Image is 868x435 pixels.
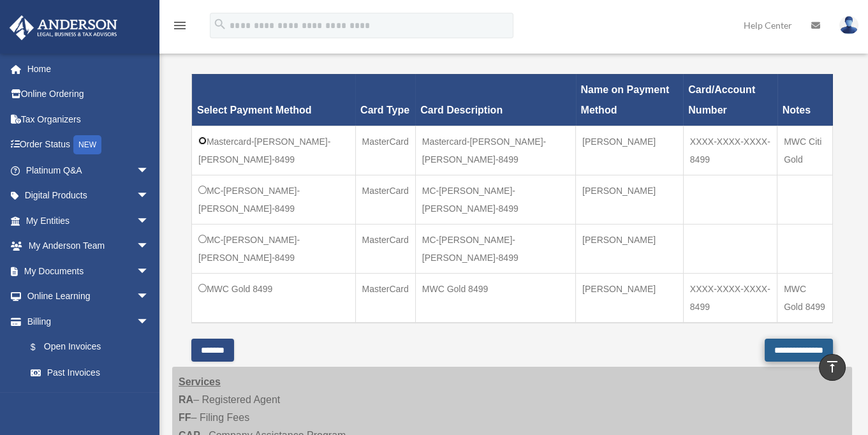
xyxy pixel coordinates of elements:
a: Manage Payments [18,385,162,411]
td: [PERSON_NAME] [576,273,684,323]
span: arrow_drop_down [136,258,162,284]
a: Tax Organizers [9,107,168,132]
td: MC-[PERSON_NAME]-[PERSON_NAME]-8499 [192,175,356,224]
a: My Anderson Teamarrow_drop_down [9,233,168,259]
td: [PERSON_NAME] [576,126,684,175]
td: XXXX-XXXX-XXXX-8499 [683,273,777,323]
a: Digital Productsarrow_drop_down [9,183,168,209]
a: vertical_align_top [819,354,846,381]
td: [PERSON_NAME] [576,175,684,224]
span: arrow_drop_down [136,183,162,209]
a: Platinum Q&Aarrow_drop_down [9,158,168,183]
a: $Open Invoices [18,334,156,360]
img: Anderson Advisors Platinum Portal [6,15,121,40]
td: MasterCard [355,224,415,273]
strong: FF [179,412,191,423]
a: Billingarrow_drop_down [9,309,162,334]
a: menu [172,22,188,33]
td: MC-[PERSON_NAME]-[PERSON_NAME]-8499 [192,224,356,273]
td: Mastercard-[PERSON_NAME]-[PERSON_NAME]-8499 [192,126,356,175]
a: My Documentsarrow_drop_down [9,258,168,284]
td: MWC Gold 8499 [415,273,575,323]
span: arrow_drop_down [136,208,162,234]
td: MC-[PERSON_NAME]-[PERSON_NAME]-8499 [415,224,575,273]
a: Home [9,56,168,82]
a: Order StatusNEW [9,132,168,158]
td: MC-[PERSON_NAME]-[PERSON_NAME]-8499 [415,175,575,224]
i: search [213,17,227,31]
th: Card Type [355,74,415,126]
td: MasterCard [355,273,415,323]
a: Past Invoices [18,360,162,385]
td: MWC Citi Gold [777,126,833,175]
td: MasterCard [355,126,415,175]
span: arrow_drop_down [136,309,162,335]
td: [PERSON_NAME] [576,224,684,273]
th: Name on Payment Method [576,74,684,126]
td: MWC Gold 8499 [777,273,833,323]
strong: RA [179,394,193,405]
td: XXXX-XXXX-XXXX-8499 [683,126,777,175]
img: User Pic [839,16,858,34]
td: MWC Gold 8499 [192,273,356,323]
span: arrow_drop_down [136,284,162,310]
span: arrow_drop_down [136,233,162,260]
i: vertical_align_top [825,359,840,374]
a: My Entitiesarrow_drop_down [9,208,168,233]
td: Mastercard-[PERSON_NAME]-[PERSON_NAME]-8499 [415,126,575,175]
i: menu [172,18,188,33]
th: Select Payment Method [192,74,356,126]
span: $ [38,339,44,355]
a: Online Ordering [9,82,168,107]
td: MasterCard [355,175,415,224]
th: Card/Account Number [683,74,777,126]
strong: Services [179,376,221,387]
a: Online Learningarrow_drop_down [9,284,168,309]
span: arrow_drop_down [136,158,162,184]
th: Notes [777,74,833,126]
div: NEW [73,135,101,154]
th: Card Description [415,74,575,126]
